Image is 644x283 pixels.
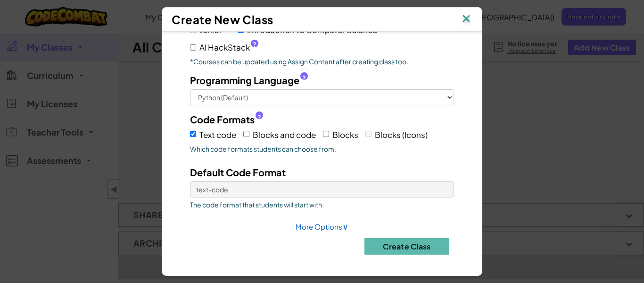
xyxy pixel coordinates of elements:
span: Blocks and code [253,129,316,140]
span: Code Formats [190,112,255,126]
span: The code format that students will start with. [190,200,454,209]
button: Create Class [364,238,449,255]
span: ? [253,41,256,48]
input: Blocks (Icons) [365,131,372,137]
span: Which code formats students can choose from. [190,144,454,154]
span: Programming Language [190,73,299,87]
span: ∨ [342,221,348,232]
span: ? [302,74,306,82]
input: Text code [190,131,196,137]
span: Create New Class [172,12,273,26]
input: Blocks and code [243,131,249,137]
span: Blocks [332,129,358,140]
input: Blocks [323,131,329,137]
p: *Courses can be updated using Assign Content after creating class too. [190,57,454,66]
span: Default Code Format [190,166,286,178]
span: AI HackStack [199,41,258,54]
span: Blocks (Icons) [375,129,428,140]
a: More Options [296,222,348,231]
span: Text code [199,129,236,140]
img: IconClose.svg [460,12,472,26]
input: AI HackStack? [190,44,196,51]
span: ? [257,113,261,121]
